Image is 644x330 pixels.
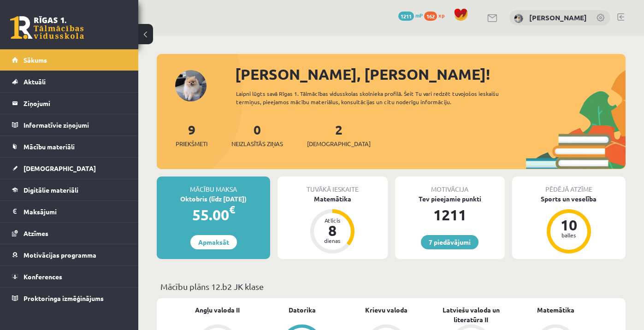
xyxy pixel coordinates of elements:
a: Mācību materiāli [12,136,127,157]
span: Mācību materiāli [24,142,75,151]
span: Konferences [24,272,62,281]
a: Konferences [12,266,127,287]
span: Motivācijas programma [24,251,96,259]
span: 1211 [398,12,414,21]
img: Emīlija Kajaka [514,14,523,23]
span: Proktoringa izmēģinājums [24,294,104,302]
span: Digitālie materiāli [24,186,78,194]
a: [DEMOGRAPHIC_DATA] [12,158,127,179]
div: 55.00 [157,204,270,226]
div: Motivācija [395,177,505,194]
a: Aktuāli [12,71,127,92]
div: Tuvākā ieskaite [278,177,387,194]
span: mP [415,12,423,19]
a: 0Neizlasītās ziņas [231,121,283,148]
a: Matemātika [537,305,574,315]
a: Motivācijas programma [12,244,127,265]
div: Matemātika [278,194,387,204]
span: Sākums [24,56,47,64]
a: Rīgas 1. Tālmācības vidusskola [10,16,84,39]
a: Atzīmes [12,223,127,244]
div: dienas [319,238,346,243]
a: 7 piedāvājumi [421,235,479,249]
a: Proktoringa izmēģinājums [12,288,127,309]
a: Sports un veselība 10 balles [512,194,626,255]
span: Aktuāli [24,77,46,86]
div: 10 [555,218,583,232]
a: [PERSON_NAME] [529,13,587,22]
legend: Ziņojumi [24,93,127,114]
div: Mācību maksa [157,177,270,194]
a: Informatīvie ziņojumi [12,114,127,136]
span: [DEMOGRAPHIC_DATA] [307,139,371,148]
a: 162 xp [424,12,449,19]
span: 162 [424,12,437,21]
a: 1211 mP [398,12,423,19]
legend: Maksājumi [24,201,127,222]
a: Angļu valoda II [195,305,240,315]
div: Sports un veselība [512,194,626,204]
div: Oktobris (līdz [DATE]) [157,194,270,204]
span: € [229,203,235,216]
a: 2[DEMOGRAPHIC_DATA] [307,121,371,148]
a: Latviešu valoda un literatūra II [429,305,513,324]
span: Neizlasītās ziņas [231,139,283,148]
div: Pēdējā atzīme [512,177,626,194]
a: Digitālie materiāli [12,179,127,200]
div: Tev pieejamie punkti [395,194,505,204]
div: balles [555,232,583,238]
p: Mācību plāns 12.b2 JK klase [160,280,622,293]
a: Matemātika Atlicis 8 dienas [278,194,387,255]
a: Krievu valoda [365,305,408,315]
a: Apmaksāt [190,235,237,249]
a: Maksājumi [12,201,127,222]
a: Datorika [289,305,316,315]
legend: Informatīvie ziņojumi [24,114,127,136]
a: Sākums [12,49,127,71]
div: Laipni lūgts savā Rīgas 1. Tālmācības vidusskolas skolnieka profilā. Šeit Tu vari redzēt tuvojošo... [236,89,517,106]
span: xp [438,12,444,19]
div: [PERSON_NAME], [PERSON_NAME]! [235,63,626,85]
div: 8 [319,223,346,238]
span: Priekšmeti [176,139,207,148]
a: Ziņojumi [12,93,127,114]
div: Atlicis [319,218,346,223]
a: 9Priekšmeti [176,121,207,148]
span: Atzīmes [24,229,48,237]
div: 1211 [395,204,505,226]
span: [DEMOGRAPHIC_DATA] [24,164,96,172]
